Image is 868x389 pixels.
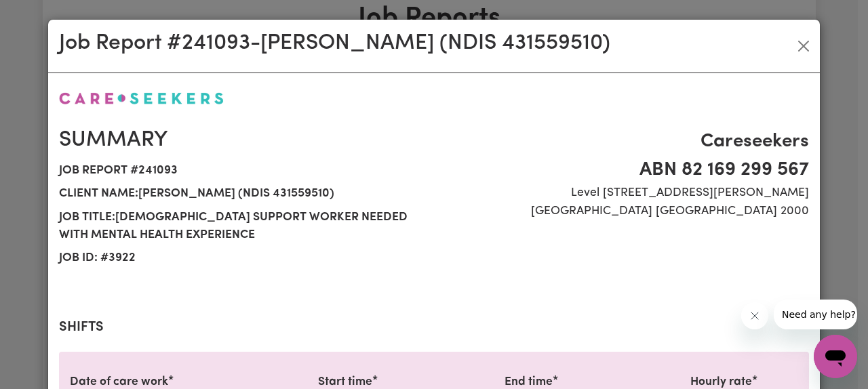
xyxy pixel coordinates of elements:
img: Careseekers logo [59,92,224,104]
span: Job report # 241093 [59,159,426,182]
h2: Summary [59,127,426,153]
span: Job ID: # 3922 [59,247,426,270]
span: Careseekers [442,127,809,156]
span: ABN 82 169 299 567 [442,156,809,184]
iframe: Message from company [774,300,857,329]
span: Level [STREET_ADDRESS][PERSON_NAME] [442,184,809,202]
button: Close [793,35,814,57]
iframe: Button to launch messaging window [814,335,857,378]
span: Job title: [DEMOGRAPHIC_DATA] Support Worker needed with mental health experience [59,206,426,247]
span: Client name: [PERSON_NAME] (NDIS 431559510) [59,182,426,205]
iframe: Close message [741,302,768,329]
h2: Shifts [59,319,809,335]
h2: Job Report # 241093 - [PERSON_NAME] (NDIS 431559510) [59,30,610,56]
span: [GEOGRAPHIC_DATA] [GEOGRAPHIC_DATA] 2000 [442,203,809,220]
